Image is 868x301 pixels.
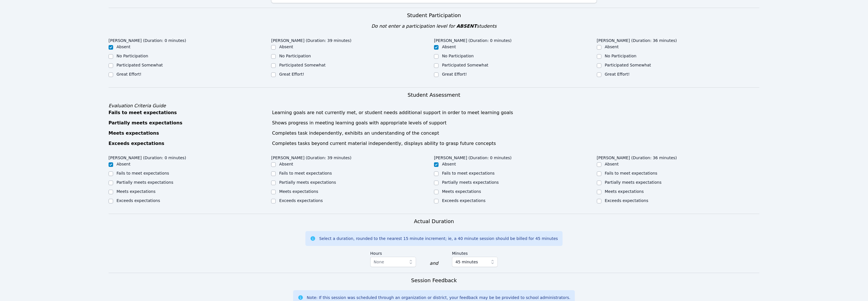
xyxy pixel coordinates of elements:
[279,45,293,49] label: Absent
[271,153,351,161] legend: [PERSON_NAME] (Duration: 39 minutes)
[605,171,657,175] label: Fails to meet expectations
[374,260,384,264] span: None
[456,23,477,29] span: ABSENT
[414,217,454,225] h3: Actual Duration
[272,130,759,137] div: Completes task independently, exhibits an understanding of the concept
[430,260,438,267] div: and
[271,35,351,44] legend: [PERSON_NAME] (Duration: 39 minutes)
[605,63,651,67] label: Participated Somewhat
[442,45,456,49] label: Absent
[279,198,323,203] label: Exceeds expectations
[605,180,662,185] label: Partially meets expectations
[117,63,163,67] label: Participated Somewhat
[109,91,760,99] h3: Student Assessment
[117,54,148,58] label: No Participation
[117,180,173,185] label: Partially meets expectations
[279,63,325,67] label: Participated Somewhat
[442,63,488,67] label: Participated Somewhat
[279,171,332,175] label: Fails to meet expectations
[279,189,318,194] label: Meets expectations
[442,171,495,175] label: Fails to meet expectations
[109,140,269,147] div: Exceeds expectations
[605,54,637,58] label: No Participation
[279,72,304,76] label: Great Effort!
[442,198,485,203] label: Exceeds expectations
[605,189,644,194] label: Meets expectations
[117,198,160,203] label: Exceeds expectations
[442,72,467,76] label: Great Effort!
[109,153,186,161] legend: [PERSON_NAME] (Duration: 0 minutes)
[442,180,499,185] label: Partially meets expectations
[279,180,336,185] label: Partially meets expectations
[452,257,498,267] button: 45 minutes
[109,109,269,116] div: Fails to meet expectations
[109,23,760,30] div: Do not enter a participation level for students
[109,11,760,19] h3: Student Participation
[279,162,293,166] label: Absent
[597,153,677,161] legend: [PERSON_NAME] (Duration: 36 minutes)
[319,236,558,241] div: Select a duration, rounded to the nearest 15 minute increment; ie, a 40 minute session should be ...
[442,189,481,194] label: Meets expectations
[605,72,630,76] label: Great Effort!
[109,120,269,126] div: Partially meets expectations
[434,35,512,44] legend: [PERSON_NAME] (Duration: 0 minutes)
[109,35,186,44] legend: [PERSON_NAME] (Duration: 0 minutes)
[117,162,131,166] label: Absent
[455,258,478,265] span: 45 minutes
[370,257,416,267] button: None
[272,109,759,116] div: Learning goals are not currently met, or student needs additional support in order to meet learni...
[272,120,759,126] div: Shows progress in meeting learning goals with appropriate levels of support
[307,295,571,300] div: Note: If this session was scheduled through an organization or district, your feedback may be be ...
[370,248,416,257] label: Hours
[452,248,498,257] label: Minutes
[597,35,677,44] legend: [PERSON_NAME] (Duration: 36 minutes)
[442,162,456,166] label: Absent
[272,140,759,147] div: Completes tasks beyond current material independently, displays ability to grasp future concepts
[109,102,760,109] div: Evaluation Criteria Guide
[109,130,269,137] div: Meets expectations
[117,171,169,175] label: Fails to meet expectations
[605,162,619,166] label: Absent
[117,72,141,76] label: Great Effort!
[434,153,512,161] legend: [PERSON_NAME] (Duration: 0 minutes)
[605,45,619,49] label: Absent
[117,189,156,194] label: Meets expectations
[117,45,131,49] label: Absent
[279,54,311,58] label: No Participation
[442,54,474,58] label: No Participation
[605,198,648,203] label: Exceeds expectations
[411,276,457,284] h3: Session Feedback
